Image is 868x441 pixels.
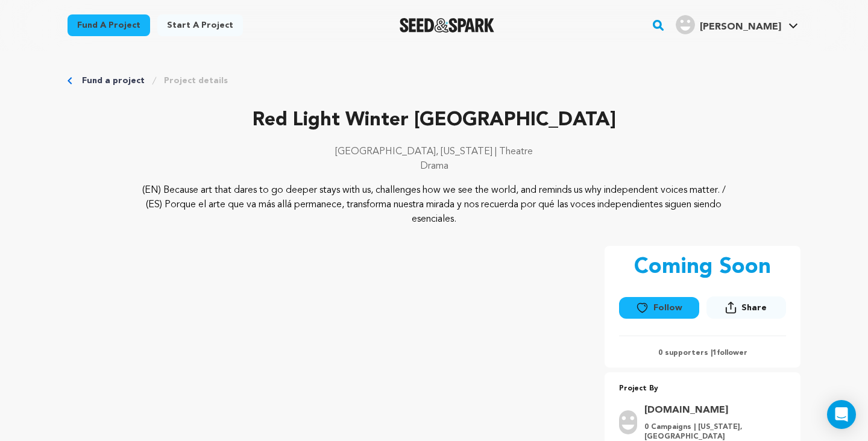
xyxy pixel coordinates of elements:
img: user.png [676,15,695,34]
a: Fund a project [68,14,150,36]
div: Ramon S.'s Profile [676,15,781,34]
div: Open Intercom Messenger [827,400,856,429]
img: Seed&Spark Logo Dark Mode [400,18,494,33]
span: Share [706,296,786,324]
p: Drama [68,159,800,174]
span: Ramon S.'s Profile [673,13,800,38]
button: Share [706,296,786,319]
span: [PERSON_NAME] [700,22,781,32]
span: 1 [712,349,717,357]
p: Coming Soon [634,255,771,280]
a: Seed&Spark Homepage [400,18,494,33]
img: user.png [619,410,637,434]
a: Start a project [157,14,243,36]
p: Red Light Winter [GEOGRAPHIC_DATA] [68,106,800,135]
div: Breadcrumb [68,75,800,87]
p: [GEOGRAPHIC_DATA], [US_STATE] | Theatre [68,145,800,159]
a: Project details [164,75,228,87]
a: Ramon S.'s Profile [673,13,800,34]
p: 0 supporters | follower [619,348,786,358]
p: Project By [619,382,786,396]
p: (EN) Because art that dares to go deeper stays with us, challenges how we see the world, and remi... [141,183,728,227]
a: Goto Hrproductions.Studio profile [644,403,779,418]
a: Fund a project [82,75,145,87]
span: Share [741,302,767,314]
button: Follow [619,297,699,319]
